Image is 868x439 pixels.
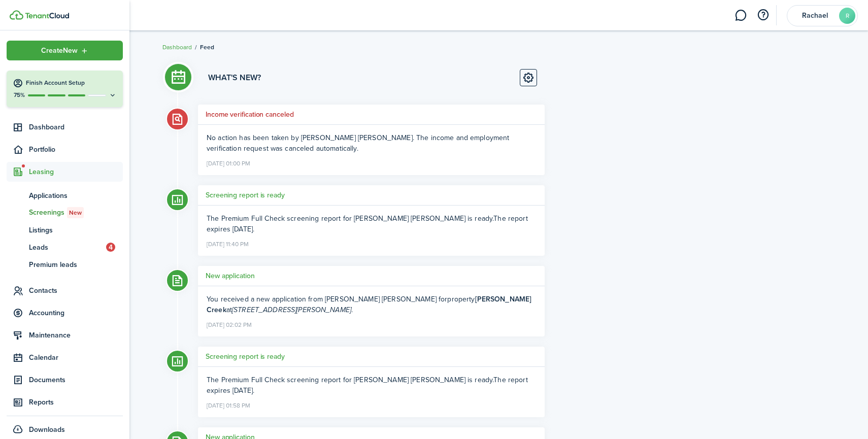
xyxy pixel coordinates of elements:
[206,351,285,362] h5: Screening report is ready
[7,239,123,256] a: Leads4
[10,10,23,20] img: TenantCloud
[206,271,255,281] h5: New application
[207,156,250,169] time: [DATE] 01:00 PM
[207,294,536,315] div: You received a new application from [PERSON_NAME] [PERSON_NAME] for .
[208,72,261,84] h3: What's new?
[29,225,123,235] span: Listings
[207,132,509,154] span: No action has been taken by [PERSON_NAME] [PERSON_NAME]. The income and employment verification r...
[29,397,123,408] span: Reports
[206,109,294,120] h5: Income verification canceled
[7,221,123,239] a: Listings
[13,91,25,99] p: 75%
[29,330,123,341] span: Maintenance
[29,285,123,296] span: Contacts
[200,43,214,52] span: Feed
[29,207,123,218] span: Screenings
[162,43,192,52] a: Dashboard
[7,117,123,137] a: Dashboard
[207,213,528,234] ng-component: The Premium Full Check screening report for [PERSON_NAME] [PERSON_NAME] is ready. The report expi...
[207,237,249,250] time: [DATE] 11:40 PM
[69,208,82,217] span: New
[29,166,123,177] span: Leasing
[794,12,835,19] span: Rachael
[106,243,115,252] span: 4
[207,294,531,315] b: [PERSON_NAME] Creek
[7,392,123,412] a: Reports
[26,79,117,87] h4: Finish Account Setup
[29,242,106,253] span: Leads
[731,3,750,28] a: Messaging
[25,13,69,19] img: TenantCloud
[29,122,123,132] span: Dashboard
[207,398,250,411] time: [DATE] 01:58 PM
[29,424,65,435] span: Downloads
[41,47,78,54] span: Create New
[207,317,252,330] time: [DATE] 02:02 PM
[29,352,123,363] span: Calendar
[29,375,123,385] span: Documents
[7,204,123,221] a: ScreeningsNew
[29,308,123,318] span: Accounting
[754,7,772,24] button: Open resource center
[7,41,123,60] button: Open menu
[29,190,123,201] span: Applications
[29,259,123,270] span: Premium leads
[207,375,528,396] ng-component: The Premium Full Check screening report for [PERSON_NAME] [PERSON_NAME] is ready. The report expi...
[29,144,123,155] span: Portfolio
[7,187,123,204] a: Applications
[232,305,351,315] i: [STREET_ADDRESS][PERSON_NAME]
[207,294,531,315] span: property at
[206,190,285,200] h5: Screening report is ready
[7,256,123,273] a: Premium leads
[7,71,123,107] button: Finish Account Setup75%
[839,8,855,24] avatar-text: R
